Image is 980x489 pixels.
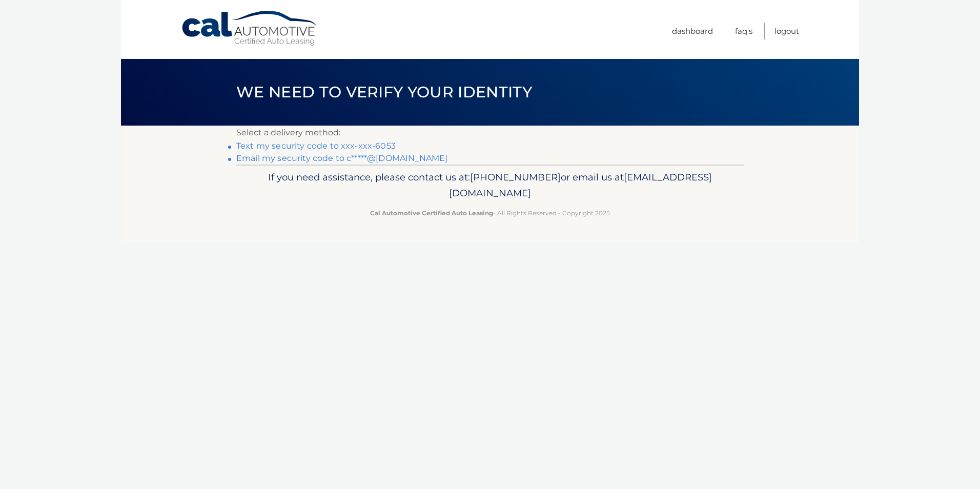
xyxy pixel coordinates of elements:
[774,23,799,39] a: Logout
[236,83,532,101] span: We need to verify your identity
[181,10,319,47] a: Cal Automotive
[672,23,713,39] a: Dashboard
[243,169,737,202] p: If you need assistance, please contact us at: or email us at
[236,141,396,151] a: Text my security code to xxx-xxx-6053
[735,23,752,39] a: FAQ's
[370,209,493,217] strong: Cal Automotive Certified Auto Leasing
[236,126,744,140] p: Select a delivery method:
[243,208,737,218] p: - All Rights Reserved - Copyright 2025
[236,153,447,163] a: Email my security code to c*****@[DOMAIN_NAME]
[470,171,561,183] span: [PHONE_NUMBER]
